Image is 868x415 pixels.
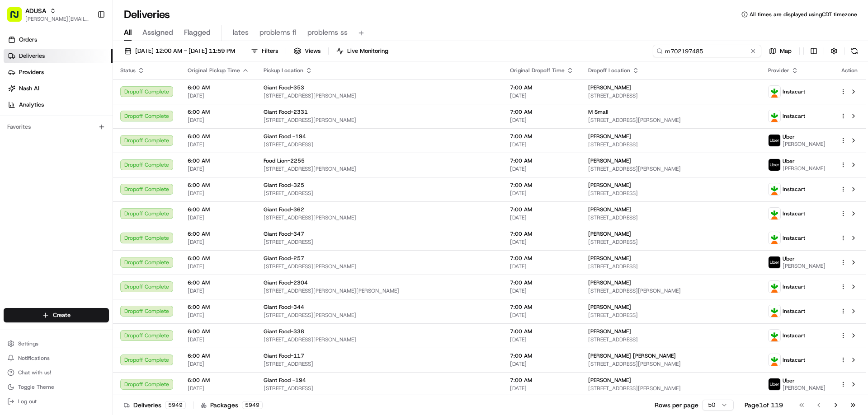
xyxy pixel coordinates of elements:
[4,366,109,379] button: Chat with us!
[264,287,495,294] span: [STREET_ADDRESS][PERSON_NAME][PERSON_NAME]
[85,131,145,140] span: API Documentation
[510,84,574,91] span: 7:00 AM
[90,153,109,160] span: Pylon
[18,369,51,376] span: Chat with us!
[9,36,165,51] p: Welcome 👋
[750,11,857,18] span: All times are displayed using CDT timezone
[188,165,249,173] span: [DATE]
[769,86,780,98] img: profile_instacart_ahold_partner.png
[264,182,304,189] span: Giant Food-325
[25,6,46,15] span: ADUSA
[188,263,249,270] span: [DATE]
[588,279,631,286] span: [PERSON_NAME]
[769,305,780,317] img: profile_instacart_ahold_partner.png
[290,45,325,57] button: Views
[188,312,249,319] span: [DATE]
[840,67,859,74] div: Action
[588,165,754,173] span: [STREET_ADDRESS][PERSON_NAME]
[769,256,780,268] img: profile_uber_ahold_partner.png
[510,360,574,368] span: [DATE]
[783,165,826,172] span: [PERSON_NAME]
[264,117,495,124] span: [STREET_ADDRESS][PERSON_NAME]
[588,206,631,213] span: [PERSON_NAME]
[510,165,574,173] span: [DATE]
[783,210,805,217] span: Instacart
[19,52,45,60] span: Deliveries
[769,183,780,195] img: profile_instacart_ahold_partner.png
[264,206,304,213] span: Giant Food-362
[783,88,805,95] span: Instacart
[783,133,795,140] span: Uber
[4,352,109,364] button: Notifications
[768,67,789,74] span: Provider
[653,45,761,57] input: Type to search
[783,377,795,384] span: Uber
[510,328,574,335] span: 7:00 AM
[4,98,113,112] a: Analytics
[510,157,574,164] span: 7:00 AM
[247,45,282,57] button: Filters
[510,312,574,319] span: [DATE]
[18,340,38,347] span: Settings
[783,262,826,270] span: [PERSON_NAME]
[25,15,90,23] span: [PERSON_NAME][EMAIL_ADDRESS][PERSON_NAME][DOMAIN_NAME]
[188,133,249,140] span: 6:00 AM
[588,287,754,294] span: [STREET_ADDRESS][PERSON_NAME]
[588,263,754,270] span: [STREET_ADDRESS]
[18,398,37,405] span: Log out
[264,190,495,197] span: [STREET_ADDRESS]
[588,312,754,319] span: [STREET_ADDRESS]
[264,255,304,262] span: Giant Food-257
[264,157,305,164] span: Food Lion-2255
[848,45,861,57] button: Refresh
[188,92,249,99] span: [DATE]
[135,47,235,55] span: [DATE] 12:00 AM - [DATE] 11:59 PM
[18,354,50,362] span: Notifications
[588,84,631,91] span: [PERSON_NAME]
[264,385,495,392] span: [STREET_ADDRESS]
[19,36,37,44] span: Orders
[264,303,304,311] span: Giant Food-344
[264,360,495,368] span: [STREET_ADDRESS]
[510,92,574,99] span: [DATE]
[4,4,94,25] button: ADUSA[PERSON_NAME][EMAIL_ADDRESS][PERSON_NAME][DOMAIN_NAME]
[588,336,754,343] span: [STREET_ADDRESS]
[154,89,165,100] button: Start new chat
[262,47,278,55] span: Filters
[588,108,609,116] span: M Small
[76,132,84,139] div: 💻
[188,255,249,262] span: 6:00 AM
[305,47,321,55] span: Views
[264,352,304,359] span: Giant Food-117
[510,385,574,392] span: [DATE]
[188,157,249,164] span: 6:00 AM
[588,133,631,140] span: [PERSON_NAME]
[510,190,574,197] span: [DATE]
[4,120,109,134] div: Favorites
[769,159,780,171] img: profile_uber_ahold_partner.png
[588,230,631,238] span: [PERSON_NAME]
[588,117,754,124] span: [STREET_ADDRESS][PERSON_NAME]
[264,165,495,173] span: [STREET_ADDRESS][PERSON_NAME]
[783,234,805,242] span: Instacart
[264,336,495,343] span: [STREET_ADDRESS][PERSON_NAME]
[510,287,574,294] span: [DATE]
[588,352,676,359] span: [PERSON_NAME] [PERSON_NAME]
[53,311,71,319] span: Create
[588,360,754,368] span: [STREET_ADDRESS][PERSON_NAME]
[4,49,113,63] a: Deliveries
[4,308,109,322] button: Create
[188,117,249,124] span: [DATE]
[588,255,631,262] span: [PERSON_NAME]
[510,182,574,189] span: 7:00 AM
[588,303,631,311] span: [PERSON_NAME]
[18,383,54,391] span: Toggle Theme
[510,67,565,74] span: Original Dropoff Time
[783,332,805,339] span: Instacart
[745,401,783,410] div: Page 1 of 119
[264,328,304,335] span: Giant Food-338
[588,67,630,74] span: Dropoff Location
[201,401,263,410] div: Packages
[510,377,574,384] span: 7:00 AM
[4,65,113,79] a: Providers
